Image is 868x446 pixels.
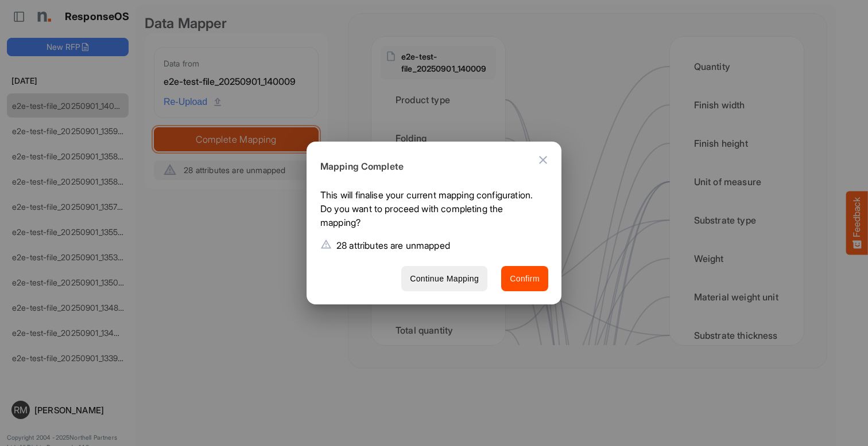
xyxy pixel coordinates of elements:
p: 28 attributes are unmapped [336,238,450,252]
span: Confirm [510,272,540,286]
h6: Mapping Complete [320,159,539,174]
button: Confirm [501,266,548,292]
p: This will finalise your current mapping configuration. Do you want to proceed with completing the... [320,188,539,234]
span: Continue Mapping [410,272,479,286]
button: Close dialog [529,146,557,174]
button: Continue Mapping [401,266,487,292]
